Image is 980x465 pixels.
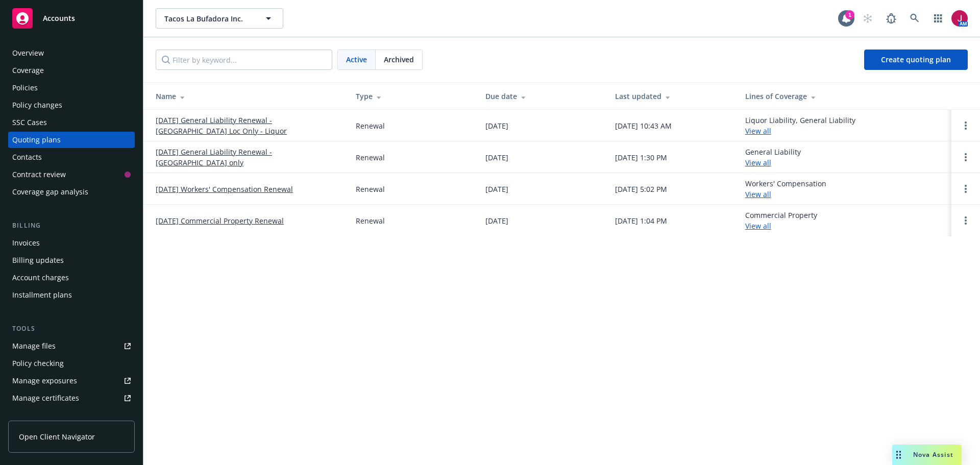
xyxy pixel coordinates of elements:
[12,132,61,148] div: Quoting plans
[156,184,293,194] a: [DATE] Workers' Compensation Renewal
[857,8,878,29] a: Start snowing
[12,97,62,113] div: Policy changes
[12,252,64,268] div: Billing updates
[156,146,339,168] a: [DATE] General Liability Renewal - [GEOGRAPHIC_DATA] only
[485,91,599,102] div: Due date
[156,115,339,136] a: [DATE] General Liability Renewal - [GEOGRAPHIC_DATA] Loc Only - Liquor
[356,91,469,102] div: Type
[745,221,771,231] a: View all
[12,149,42,165] div: Contacts
[12,270,69,286] div: Account charges
[485,120,508,131] div: [DATE]
[485,215,508,226] div: [DATE]
[913,450,953,459] span: Nova Assist
[12,338,56,354] div: Manage files
[43,14,75,22] span: Accounts
[892,445,905,465] div: Drag to move
[745,91,943,102] div: Lines of Coverage
[8,114,135,131] a: SSC Cases
[8,166,135,183] a: Contract review
[8,338,135,354] a: Manage files
[881,55,951,64] span: Create quoting plan
[12,407,64,424] div: Manage claims
[8,62,135,79] a: Coverage
[8,235,135,251] a: Invoices
[8,324,135,334] div: Tools
[8,97,135,113] a: Policy changes
[164,13,253,24] span: Tacos La Bufadora Inc.
[8,270,135,286] a: Account charges
[745,158,771,167] a: View all
[156,215,284,226] a: [DATE] Commercial Property Renewal
[12,166,66,183] div: Contract review
[904,8,925,29] a: Search
[156,91,339,102] div: Name
[615,120,672,131] div: [DATE] 10:43 AM
[745,126,771,136] a: View all
[8,407,135,424] a: Manage claims
[485,152,508,163] div: [DATE]
[12,184,88,200] div: Coverage gap analysis
[960,214,972,227] a: Open options
[881,8,901,29] a: Report a Bug
[8,80,135,96] a: Policies
[615,215,667,226] div: [DATE] 1:04 PM
[8,287,135,303] a: Installment plans
[8,132,135,148] a: Quoting plans
[12,235,40,251] div: Invoices
[960,151,972,163] a: Open options
[12,62,44,79] div: Coverage
[615,184,667,194] div: [DATE] 5:02 PM
[845,10,854,19] div: 1
[928,8,948,29] a: Switch app
[960,119,972,132] a: Open options
[19,431,95,442] span: Open Client Navigator
[346,54,367,65] span: Active
[12,114,47,131] div: SSC Cases
[12,80,38,96] div: Policies
[745,189,771,199] a: View all
[12,390,79,406] div: Manage certificates
[12,373,77,389] div: Manage exposures
[156,50,332,70] input: Filter by keyword...
[156,8,283,29] button: Tacos La Bufadora Inc.
[960,183,972,195] a: Open options
[615,152,667,163] div: [DATE] 1:30 PM
[12,45,44,61] div: Overview
[745,210,817,231] div: Commercial Property
[12,355,64,372] div: Policy checking
[8,373,135,389] a: Manage exposures
[356,152,385,163] div: Renewal
[8,221,135,231] div: Billing
[356,120,385,131] div: Renewal
[485,184,508,194] div: [DATE]
[8,4,135,33] a: Accounts
[8,390,135,406] a: Manage certificates
[8,149,135,165] a: Contacts
[745,178,826,200] div: Workers' Compensation
[356,184,385,194] div: Renewal
[12,287,72,303] div: Installment plans
[745,146,801,168] div: General Liability
[951,10,968,27] img: photo
[8,355,135,372] a: Policy checking
[745,115,855,136] div: Liquor Liability, General Liability
[384,54,414,65] span: Archived
[864,50,968,70] a: Create quoting plan
[8,184,135,200] a: Coverage gap analysis
[615,91,728,102] div: Last updated
[8,45,135,61] a: Overview
[8,252,135,268] a: Billing updates
[356,215,385,226] div: Renewal
[892,445,962,465] button: Nova Assist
